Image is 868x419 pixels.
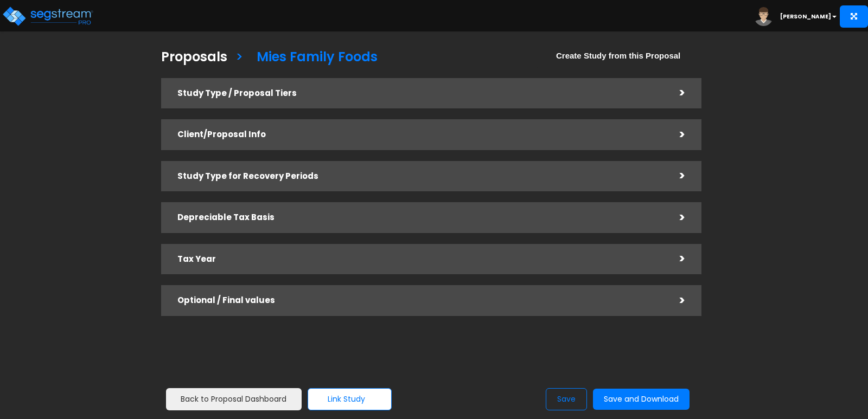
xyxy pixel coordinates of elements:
[663,209,685,226] div: >
[663,292,685,309] div: >
[177,255,663,264] h5: Tax Year
[663,250,685,267] div: >
[546,388,587,410] button: Save
[166,388,302,410] a: Back to Proposal Dashboard
[177,130,663,139] h5: Client/Proposal Info
[177,89,663,98] h5: Study Type / Proposal Tiers
[177,213,663,222] h5: Depreciable Tax Basis
[153,39,227,72] a: Proposals
[663,85,685,101] div: >
[754,7,773,26] img: avatar.png
[257,50,378,67] h3: Mies Family Foods
[2,5,94,27] img: logo_pro_r.png
[663,126,685,143] div: >
[663,167,685,184] div: >
[535,43,701,68] a: Create Study from this Proposal
[177,172,663,181] h5: Study Type for Recovery Periods
[177,296,663,305] h5: Optional / Final values
[780,12,831,21] b: [PERSON_NAME]
[235,50,243,67] h3: >
[308,388,392,410] button: Link Study
[161,50,227,67] h3: Proposals
[248,39,378,72] a: Mies Family Foods
[593,389,690,410] button: Save and Download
